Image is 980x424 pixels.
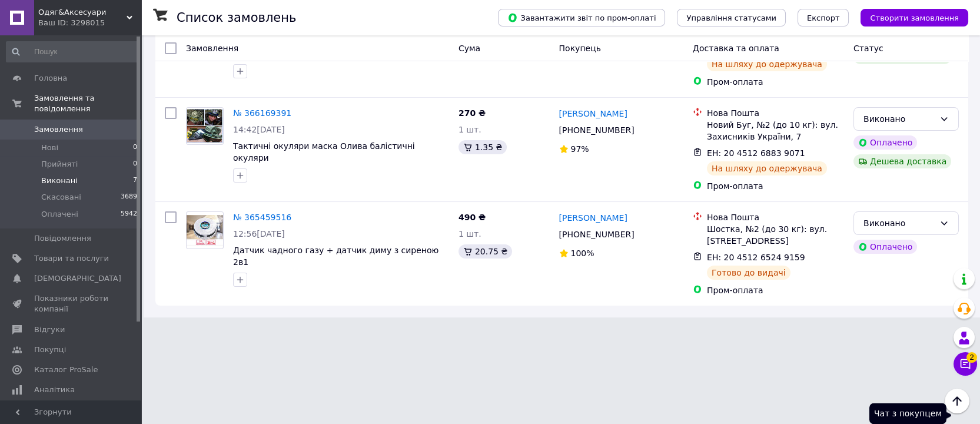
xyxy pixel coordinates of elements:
a: № 365459516 [233,213,291,222]
button: Наверх [945,389,969,413]
div: 20.75 ₴ [459,244,512,259]
span: 7 [133,175,137,186]
span: Доставка та оплата [693,44,779,53]
div: Пром-оплата [707,76,844,88]
a: Фото товару [186,211,224,249]
input: Пошук [6,41,138,62]
h1: Список замовлень [177,11,296,25]
span: Каталог ProSale [34,365,98,375]
span: Замовлення та повідомлення [34,93,141,114]
span: Товари та послуги [34,253,109,264]
div: Нова Пошта [707,211,844,223]
span: 270 ₴ [459,108,486,118]
div: Чат з покупцем [869,403,946,424]
button: Чат з покупцем2 [954,352,977,376]
span: Скасовані [41,192,81,203]
span: Експорт [807,14,840,22]
img: Фото товару [187,109,223,143]
div: Виконано [863,112,935,125]
span: 100% [571,249,594,258]
div: [PHONE_NUMBER] [557,122,637,138]
span: Повідомлення [34,233,91,244]
span: Нові [41,143,58,153]
span: 0 [133,143,137,153]
div: Нова Пошта [707,107,844,119]
div: Виконано [863,217,935,230]
span: 14:42[DATE] [233,125,285,134]
span: Показники роботи компанії [34,293,109,314]
div: Шостка, №2 (до 30 кг): вул. [STREET_ADDRESS] [707,223,844,247]
button: Завантажити звіт по пром-оплаті [498,9,665,26]
span: 2 [966,352,977,363]
span: Замовлення [186,44,238,53]
span: Статус [853,44,883,53]
span: ЕН: 20 4512 6524 9159 [707,253,805,262]
span: Завантажити звіт по пром-оплаті [507,12,656,23]
span: 0 [133,159,137,170]
span: 12:56[DATE] [233,229,285,238]
a: [PERSON_NAME] [559,212,627,224]
button: Управління статусами [677,9,786,26]
span: ЕН: 20 4512 6883 9071 [707,148,805,158]
a: Датчик чадного газу + датчик диму з сиреною 2в1 [233,246,438,267]
a: Тактичні окуляри маска Олива балістичні окуляри [233,141,415,163]
span: Виконані [41,175,78,186]
span: Одяг&Аксесуари [38,7,127,18]
span: 5942 [121,209,137,220]
span: Покупець [559,44,601,53]
span: Відгуки [34,324,65,335]
span: Покупці [34,344,66,355]
a: [PERSON_NAME] [559,108,627,120]
span: Оплачені [41,209,78,220]
span: Cума [459,44,480,53]
span: [DEMOGRAPHIC_DATA] [34,273,121,284]
img: Фото товару [187,215,223,246]
span: 1 шт. [459,125,481,134]
span: Головна [34,73,67,84]
div: Готово до видачі [707,266,790,280]
span: Замовлення [34,124,83,135]
span: Аналітика [34,385,75,395]
div: На шляху до одержувача [707,161,827,175]
a: Створити замовлення [849,12,968,22]
a: Фото товару [186,107,224,145]
span: 1 шт. [459,229,481,238]
span: 490 ₴ [459,213,486,222]
span: Прийняті [41,159,78,170]
div: Пром-оплата [707,180,844,192]
div: На шляху до одержувача [707,57,827,71]
span: 3689 [121,192,137,203]
button: Створити замовлення [861,9,968,26]
span: Управління статусами [686,14,776,22]
a: № 366169391 [233,108,291,118]
div: Пром-оплата [707,284,844,296]
div: 1.35 ₴ [459,140,507,154]
div: Ваш ID: 3298015 [38,18,141,28]
div: Дешева доставка [853,154,951,168]
div: Оплачено [853,135,917,150]
div: Новий Буг, №2 (до 10 кг): вул. Захисників України, 7 [707,119,844,143]
div: Оплачено [853,240,917,254]
span: Створити замовлення [870,14,959,22]
div: [PHONE_NUMBER] [557,226,637,243]
button: Експорт [798,9,849,26]
span: 97% [571,144,589,154]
